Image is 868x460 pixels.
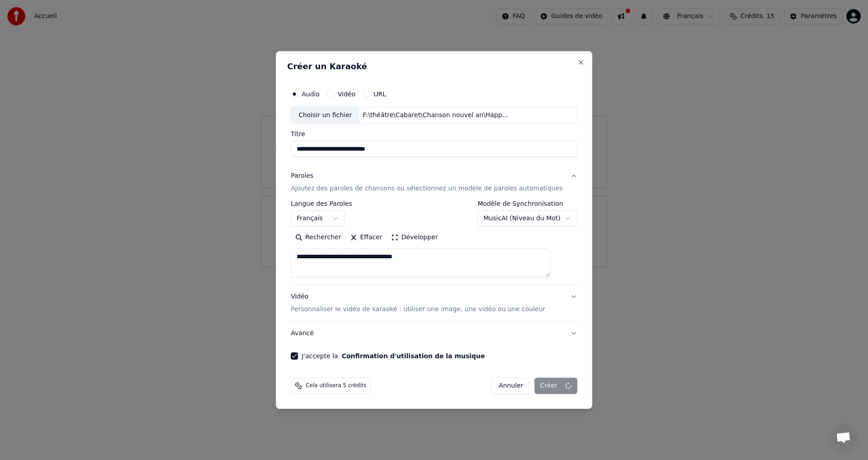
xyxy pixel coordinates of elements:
div: Paroles [291,172,313,181]
label: Modèle de Synchronisation [477,201,577,207]
label: J'accepte la [302,353,485,359]
button: Annuler [491,378,531,394]
button: VidéoPersonnaliser le vidéo de karaoké : utiliser une image, une vidéo ou une couleur [291,285,577,322]
h2: Créer un Karaoké [287,62,581,71]
button: J'accepte la [342,353,485,359]
button: ParolesAjoutez des paroles de chansons ou sélectionnez un modèle de paroles automatiques [291,165,577,201]
div: Choisir un fichier [291,107,359,123]
label: Audio [302,91,320,97]
label: Titre [291,131,577,138]
button: Avancé [291,322,577,345]
span: Cela utilisera 5 crédits [306,382,366,389]
button: Développer [387,231,443,245]
label: Vidéo [338,91,355,97]
div: Vidéo [291,293,545,314]
div: F:\théâtre\Cabaret\Chanson nouvel an\Happy New year Kit Kat club V3.mp3 [359,111,513,120]
div: ParolesAjoutez des paroles de chansons ou sélectionnez un modèle de paroles automatiques [291,201,577,285]
button: Effacer [345,231,387,245]
p: Ajoutez des paroles de chansons ou sélectionnez un modèle de paroles automatiques [291,185,563,194]
label: Langue des Paroles [291,201,352,207]
button: Rechercher [291,231,345,245]
label: URL [373,91,386,97]
p: Personnaliser le vidéo de karaoké : utiliser une image, une vidéo ou une couleur [291,305,545,314]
